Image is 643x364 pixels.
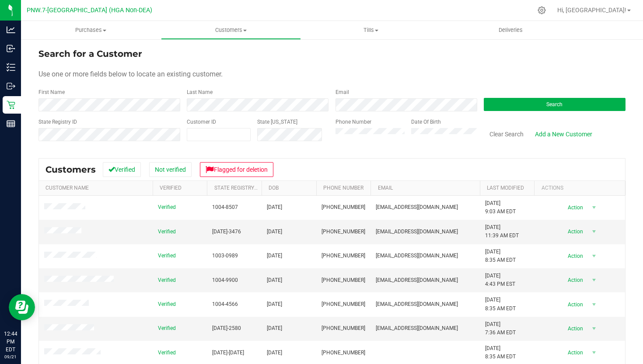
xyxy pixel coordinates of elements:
span: Action [560,250,588,262]
span: [DATE] [267,203,282,211]
inline-svg: Outbound [7,82,15,90]
a: Customer Name [45,185,89,191]
span: [EMAIL_ADDRESS][DOMAIN_NAME] [376,324,458,333]
span: Verified [158,324,176,333]
a: Email [378,185,393,191]
div: Actions [542,185,622,191]
span: [PHONE_NUMBER] [321,324,365,333]
span: [DATE] 8:35 AM EDT [485,296,516,312]
span: [DATE] [267,324,282,333]
span: [EMAIL_ADDRESS][DOMAIN_NAME] [376,252,458,260]
button: Flagged for deletion [200,162,273,177]
span: [DATE] 8:35 AM EDT [485,248,516,264]
label: Date Of Birth [411,118,441,126]
span: [DATE] [267,252,282,260]
span: Hi, [GEOGRAPHIC_DATA]! [557,7,626,14]
span: select [588,225,599,238]
span: Search for a Customer [38,49,142,59]
a: Add a New Customer [529,127,598,142]
a: Verified [160,185,182,191]
span: Verified [158,228,176,236]
span: [PHONE_NUMBER] [321,252,365,260]
label: State Registry ID [38,118,77,126]
span: select [588,250,599,262]
button: Search [484,98,626,111]
p: 09/21 [4,354,17,360]
span: 1004-9900 [212,276,238,284]
span: Customers [45,164,96,175]
button: Not verified [149,162,192,177]
span: [PHONE_NUMBER] [321,300,365,309]
a: DOB [269,185,279,191]
span: [DATE]-3476 [212,228,241,236]
label: State [US_STATE] [257,118,297,126]
span: [DATE] 4:43 PM EST [485,272,515,288]
span: [EMAIL_ADDRESS][DOMAIN_NAME] [376,228,458,236]
span: select [588,322,599,335]
span: [EMAIL_ADDRESS][DOMAIN_NAME] [376,276,458,284]
span: [EMAIL_ADDRESS][DOMAIN_NAME] [376,300,458,309]
div: Manage settings [536,6,547,14]
span: [DATE]-2580 [212,324,241,333]
span: [DATE] 11:39 AM EDT [485,223,519,240]
span: Verified [158,300,176,309]
span: Action [560,347,588,359]
span: 1004-4566 [212,300,238,309]
span: Action [560,298,588,311]
span: Verified [158,203,176,211]
a: State Registry Id [214,185,260,191]
label: Phone Number [335,118,371,126]
span: Verified [158,349,176,357]
label: First Name [38,88,65,96]
span: Action [560,225,588,238]
inline-svg: Analytics [7,25,15,34]
span: Action [560,201,588,214]
span: [PHONE_NUMBER] [321,349,365,357]
span: [PHONE_NUMBER] [321,228,365,236]
span: Search [546,101,563,107]
span: [DATE] [267,228,282,236]
span: Action [560,322,588,335]
a: Customers [161,21,301,39]
span: 1004-8507 [212,203,238,211]
span: [EMAIL_ADDRESS][DOMAIN_NAME] [376,203,458,211]
label: Customer ID [187,118,216,126]
iframe: Resource center [9,294,35,320]
span: Verified [158,276,176,284]
span: Deliveries [487,26,535,34]
span: select [588,298,599,311]
inline-svg: Inbound [7,44,15,53]
span: [DATE] 9:03 AM EDT [485,199,516,216]
span: Customers [161,26,301,34]
button: Verified [103,162,141,177]
button: Clear Search [484,127,529,142]
span: Tills [301,26,440,34]
span: [DATE]-[DATE] [212,349,244,357]
p: 12:44 PM EDT [4,330,17,354]
a: Deliveries [441,21,581,39]
span: select [588,201,599,214]
label: Last Name [187,88,213,96]
span: [DATE] 8:35 AM EDT [485,344,516,361]
span: [PHONE_NUMBER] [321,203,365,211]
span: [DATE] [267,300,282,309]
span: [DATE] [267,349,282,357]
span: [DATE] 7:36 AM EDT [485,320,516,337]
label: Email [335,88,349,96]
span: Purchases [21,26,161,34]
span: [PHONE_NUMBER] [321,276,365,284]
inline-svg: Retail [7,101,15,109]
span: Verified [158,252,176,260]
span: PNW.7-[GEOGRAPHIC_DATA] (HGA Non-DEA) [27,7,152,14]
inline-svg: Inventory [7,63,15,72]
a: Tills [301,21,441,39]
span: select [588,347,599,359]
span: [DATE] [267,276,282,284]
span: 1003-0989 [212,252,238,260]
a: Purchases [21,21,161,39]
inline-svg: Reports [7,119,15,128]
span: Action [560,274,588,286]
a: Phone Number [323,185,363,191]
a: Last Modified [487,185,524,191]
span: Use one or more fields below to locate an existing customer. [38,70,223,78]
